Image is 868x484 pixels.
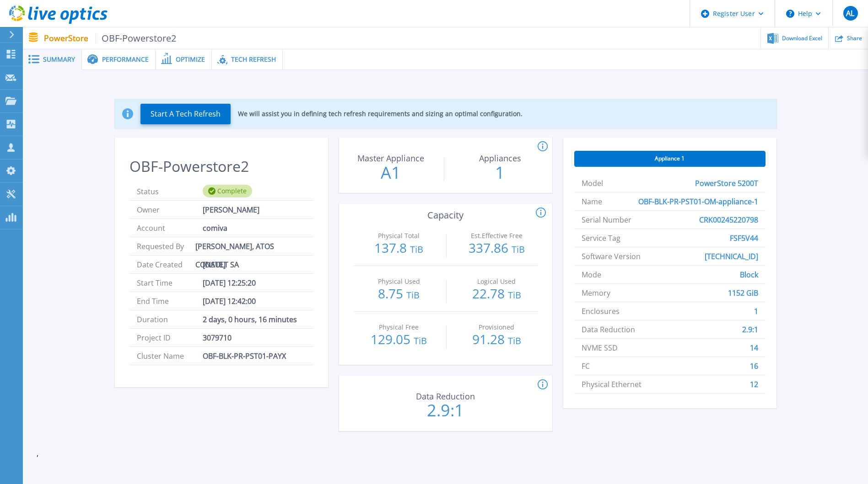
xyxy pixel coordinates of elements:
[358,333,440,347] p: 129.05
[705,247,758,265] span: [TECHNICAL_ID]
[750,375,758,393] span: 12
[582,266,601,283] span: Mode
[137,255,203,273] span: Date Created
[456,287,538,302] p: 22.78
[750,357,758,375] span: 16
[410,243,423,255] span: TiB
[396,392,494,400] p: Data Reduction
[695,174,758,192] span: PowerStore 5200T
[137,310,203,328] span: Duration
[238,110,523,117] p: We will assist you in defining tech refresh requirements and sizing an optimal configuration.
[730,229,758,247] span: FSF5V44
[203,292,256,310] span: [DATE] 12:42:00
[342,154,440,162] p: Master Appliance
[43,56,75,63] span: Summary
[582,357,590,375] span: FC
[358,287,440,302] p: 8.75
[203,219,227,237] span: comiva
[456,333,538,347] p: 91.28
[456,241,538,256] p: 337.86
[129,158,313,175] h2: OBF-Powerstore2
[458,324,535,330] p: Provisioned
[512,243,525,255] span: TiB
[582,284,610,302] span: Memory
[508,289,521,301] span: TiB
[742,320,758,338] span: 2.9:1
[394,402,497,419] p: 2.9:1
[458,233,535,239] p: Est.Effective Free
[406,289,420,301] span: TiB
[203,185,252,197] div: Complete
[582,211,631,229] span: Serial Number
[340,165,442,181] p: A1
[360,233,437,239] p: Physical Total
[137,292,203,310] span: End Time
[231,56,276,63] span: Tech Refresh
[360,278,437,285] p: Physical Used
[750,339,758,356] span: 14
[451,154,549,162] p: Appliances
[582,302,620,320] span: Enclosures
[203,310,297,328] span: 2 days, 0 hours, 16 minutes
[847,36,862,41] span: Share
[508,335,521,347] span: TiB
[740,266,758,283] span: Block
[203,347,286,365] span: OBF-BLK-PR-PST01-PAYX
[137,219,203,237] span: Account
[782,36,822,41] span: Download Excel
[203,255,226,273] span: [DATE]
[582,192,602,210] span: Name
[137,201,203,218] span: Owner
[203,329,232,346] span: 3079710
[203,274,256,292] span: [DATE] 12:25:20
[414,335,427,347] span: TiB
[358,241,440,256] p: 137.8
[582,339,618,356] span: NVME SSD
[449,165,551,181] p: 1
[44,33,177,43] p: PowerStore
[137,347,203,365] span: Cluster Name
[699,211,758,229] span: CRK00245220798
[195,237,306,255] span: [PERSON_NAME], ATOS CONSULT SA
[140,104,231,124] button: Start A Tech Refresh
[360,324,437,330] p: Physical Free
[582,375,642,393] span: Physical Ethernet
[137,329,203,346] span: Project ID
[176,56,205,63] span: Optimize
[582,229,620,247] span: Service Tag
[458,278,535,285] p: Logical Used
[655,155,685,162] span: Appliance 1
[846,10,854,17] span: AL
[102,56,149,63] span: Performance
[728,284,758,302] span: 1152 GiB
[96,33,177,43] span: OBF-Powerstore2
[754,302,758,320] span: 1
[137,274,203,292] span: Start Time
[203,201,259,218] span: [PERSON_NAME]
[582,247,641,265] span: Software Version
[638,192,758,210] span: OBF-BLK-PR-PST01-OM-appliance-1
[23,70,868,471] div: ,
[137,237,195,255] span: Requested By
[137,182,203,200] span: Status
[582,320,635,338] span: Data Reduction
[582,174,603,192] span: Model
